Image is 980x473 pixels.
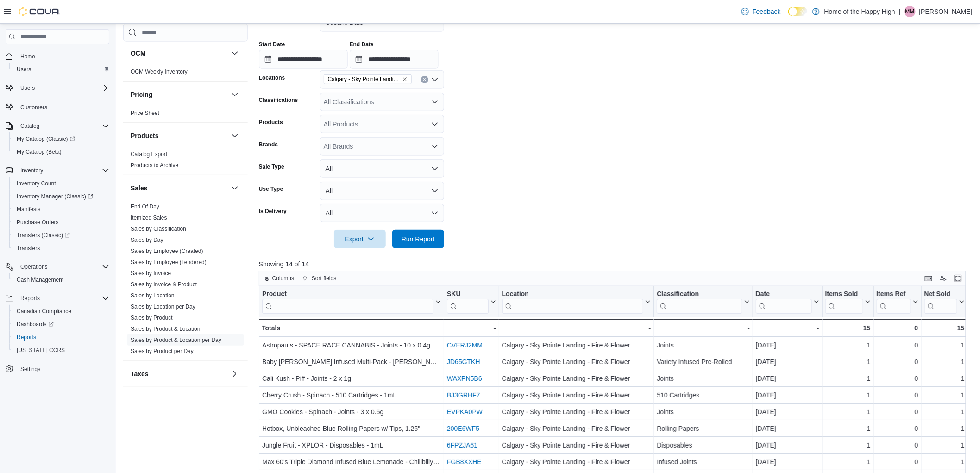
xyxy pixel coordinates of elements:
a: My Catalog (Classic) [13,133,79,145]
span: Dashboards [17,321,54,328]
span: Sales by Product & Location [131,325,201,333]
span: Settings [17,363,109,375]
span: Sales by Product & Location per Day [131,336,221,344]
span: Settings [20,366,40,373]
span: Users [17,82,109,94]
button: Inventory Count [9,177,113,190]
div: - [502,322,651,334]
span: Operations [20,263,48,271]
div: [DATE] [756,423,819,434]
div: 0 [876,423,918,434]
a: OCM Weekly Inventory [131,69,188,75]
div: 1 [924,356,964,367]
a: [US_STATE] CCRS [13,345,69,356]
span: Cash Management [13,274,109,285]
div: 1 [924,390,964,401]
a: Canadian Compliance [13,306,75,317]
label: Is Delivery [259,208,287,215]
button: Taxes [131,369,227,378]
a: Purchase Orders [13,217,63,228]
span: My Catalog (Classic) [17,135,75,143]
div: 0 [876,373,918,384]
a: Home [17,51,39,62]
h3: Taxes [131,369,149,378]
a: CVERJ2MM [447,341,483,349]
a: End Of Day [131,203,159,210]
div: Net Sold [924,290,957,299]
a: Catalog Export [131,151,167,158]
div: 1 [825,390,871,401]
div: Sales [123,201,248,360]
button: Columns [259,273,298,284]
button: Net Sold [924,290,964,314]
button: SKU [447,290,496,314]
button: Catalog [17,120,43,132]
a: Sales by Product [131,315,173,321]
div: [DATE] [756,356,819,367]
a: My Catalog (Classic) [9,132,113,145]
span: End Of Day [131,203,159,210]
a: Users [13,64,35,75]
a: EVPKA0PW [447,408,483,416]
span: Columns [272,275,294,282]
span: Calgary - Sky Pointe Landing - Fire & Flower [324,74,412,84]
span: Home [20,53,35,60]
span: Purchase Orders [13,217,109,228]
a: My Catalog (Beta) [13,146,65,158]
span: Feedback [753,7,781,16]
button: Export [334,230,386,248]
a: Sales by Location per Day [131,303,195,310]
div: 15 [825,322,871,334]
button: OCM [131,49,227,58]
a: Transfers (Classic) [13,230,74,241]
button: Reports [9,331,113,344]
button: Open list of options [431,120,439,128]
span: Sales by Location [131,292,175,299]
span: My Catalog (Beta) [13,146,109,158]
span: Transfers [13,243,109,254]
div: Joints [657,406,749,417]
span: Sales by Classification [131,225,186,233]
div: [DATE] [756,340,819,351]
div: Hotbox, Unbleached Blue Rolling Papers w/ Tips, 1.25" [262,423,441,434]
a: Sales by Location [131,292,175,299]
button: Operations [2,260,113,273]
a: Transfers [13,243,44,254]
a: JD65GTKH [447,358,480,366]
div: Calgary - Sky Pointe Landing - Fire & Flower [502,440,651,451]
div: Missy McErlain [905,6,916,17]
button: Location [502,290,651,314]
div: 0 [876,356,918,367]
div: SKU [447,290,489,299]
a: Sales by Product & Location per Day [131,337,221,343]
button: Clear input [421,76,428,83]
a: Itemized Sales [131,214,167,221]
label: Brands [259,141,278,148]
div: SKU URL [447,290,489,314]
div: 1 [825,340,871,351]
span: Customers [17,101,109,113]
div: Items Sold [825,290,863,314]
div: - [447,322,496,334]
button: Users [2,82,113,95]
span: Home [17,50,109,62]
div: [DATE] [756,373,819,384]
a: Sales by Product & Location [131,326,201,332]
button: Display options [938,273,949,284]
div: 1 [924,440,964,451]
a: Inventory Manager (Classic) [9,190,113,203]
div: Cherry Crush - Spinach - 510 Cartridges - 1mL [262,390,441,401]
span: Cash Management [17,276,63,284]
div: Calgary - Sky Pointe Landing - Fire & Flower [502,373,651,384]
div: Items Ref [876,290,911,299]
div: 1 [825,356,871,367]
button: Reports [2,292,113,305]
p: Home of the Happy High [824,6,895,17]
span: Canadian Compliance [13,306,109,317]
button: All [320,204,444,222]
div: Infused Joints [657,456,749,467]
button: Date [756,290,819,314]
span: Sales by Day [131,236,163,244]
button: Customers [2,100,113,114]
